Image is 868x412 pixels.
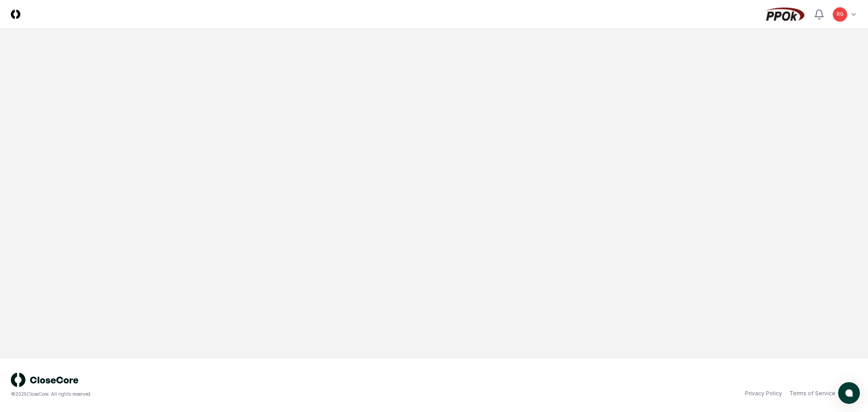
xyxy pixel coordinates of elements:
img: logo [11,373,79,387]
img: Logo [11,9,20,19]
a: Privacy Policy [745,389,782,398]
a: Terms of Service [789,389,835,398]
button: RG [832,6,848,23]
img: PPOk logo [763,7,807,22]
div: © 2025 CloseCore. All rights reserved. [11,391,434,398]
button: atlas-launcher [838,382,860,404]
span: RG [837,11,844,18]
